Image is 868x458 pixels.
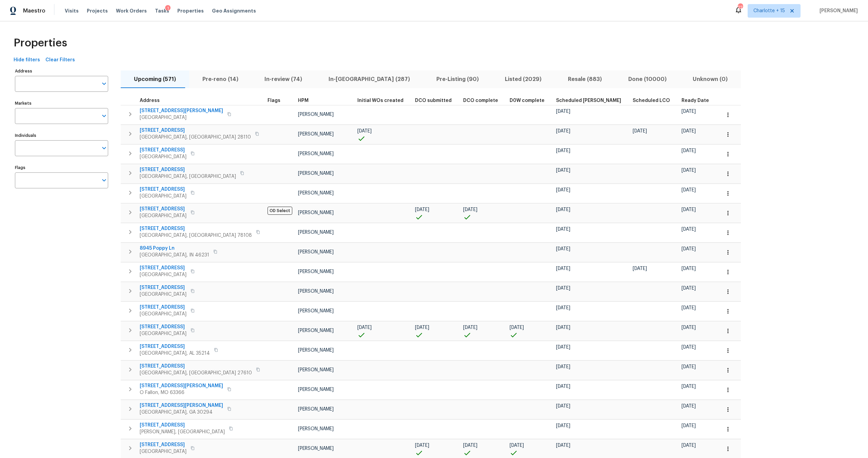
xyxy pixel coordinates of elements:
span: Geo Assignments [212,7,256,14]
span: [GEOGRAPHIC_DATA], [GEOGRAPHIC_DATA] 28110 [140,134,251,141]
span: In-review (74) [255,75,311,84]
span: Upcoming (571) [125,75,185,84]
span: [GEOGRAPHIC_DATA] [140,311,186,317]
span: [DATE] [682,207,696,212]
span: [DATE] [556,266,570,271]
span: DCO complete [463,98,498,103]
button: Open [99,143,109,153]
span: [STREET_ADDRESS][PERSON_NAME] [140,382,223,389]
span: [DATE] [556,207,570,212]
span: In-[GEOGRAPHIC_DATA] (287) [319,75,419,84]
span: [GEOGRAPHIC_DATA], [GEOGRAPHIC_DATA] 78108 [140,232,252,239]
span: [DATE] [682,168,696,173]
span: [PERSON_NAME] [298,132,334,137]
span: [STREET_ADDRESS][PERSON_NAME] [140,402,223,409]
span: [PERSON_NAME] [298,348,334,353]
button: Hide filters [11,54,43,66]
span: [DATE] [682,404,696,409]
span: Work Orders [116,7,147,14]
span: [DATE] [682,148,696,153]
span: Projects [87,7,108,14]
span: [GEOGRAPHIC_DATA] [140,193,186,200]
span: Tasks [155,8,169,13]
span: [DATE] [556,306,570,310]
span: [STREET_ADDRESS] [140,265,186,271]
span: [PERSON_NAME] [298,407,334,412]
span: [DATE] [682,423,696,428]
span: [STREET_ADDRESS] [140,363,252,370]
span: [DATE] [463,443,477,448]
span: [PERSON_NAME], [GEOGRAPHIC_DATA] [140,429,225,435]
span: [DATE] [682,227,696,232]
span: Address [140,98,160,103]
span: [DATE] [682,188,696,192]
span: [DATE] [633,129,647,133]
span: [STREET_ADDRESS] [140,304,186,311]
span: Hide filters [14,56,40,64]
span: [DATE] [682,247,696,251]
span: Clear Filters [45,56,75,64]
span: [GEOGRAPHIC_DATA] [140,448,186,455]
span: [PERSON_NAME] [298,250,334,254]
span: [GEOGRAPHIC_DATA] [140,153,186,160]
span: Initial WOs created [357,98,403,103]
span: [DATE] [556,443,570,448]
span: [STREET_ADDRESS] [140,343,210,350]
span: [GEOGRAPHIC_DATA] [140,271,186,278]
span: [DATE] [682,443,696,448]
span: [STREET_ADDRESS] [140,324,186,330]
span: Pre-reno (14) [193,75,248,84]
span: [DATE] [556,345,570,350]
span: [DATE] [463,325,477,330]
span: [GEOGRAPHIC_DATA], [GEOGRAPHIC_DATA] [140,173,236,180]
button: Open [99,175,109,185]
span: [DATE] [556,188,570,192]
span: [GEOGRAPHIC_DATA] [140,291,186,298]
span: [STREET_ADDRESS] [140,284,186,291]
span: [DATE] [682,325,696,330]
label: Individuals [15,133,108,138]
span: [DATE] [633,266,647,271]
span: Pre-Listing (90) [427,75,488,84]
span: Visits [65,7,79,14]
span: [GEOGRAPHIC_DATA], AL 35214 [140,350,210,357]
span: [DATE] [357,129,372,133]
span: [DATE] [556,227,570,232]
span: Resale (883) [559,75,611,84]
div: 1 [165,5,171,12]
span: [DATE] [682,286,696,291]
span: [PERSON_NAME] [298,368,334,372]
span: [DATE] [415,207,429,212]
span: [GEOGRAPHIC_DATA] [140,114,223,121]
span: [GEOGRAPHIC_DATA] [140,212,186,219]
span: [DATE] [556,423,570,428]
span: [PERSON_NAME] [298,151,334,156]
span: [GEOGRAPHIC_DATA], GA 30294 [140,409,223,416]
span: Scheduled LCO [633,98,670,103]
span: [DATE] [556,384,570,389]
button: Open [99,79,109,88]
span: Flags [268,98,280,103]
span: [DATE] [682,345,696,350]
label: Flags [15,166,108,170]
span: [PERSON_NAME] [298,269,334,274]
span: [PERSON_NAME] [298,112,334,117]
span: [STREET_ADDRESS][PERSON_NAME] [140,107,223,114]
span: [PERSON_NAME] [298,328,334,333]
span: [DATE] [556,168,570,173]
span: [DATE] [682,109,696,114]
span: [DATE] [556,325,570,330]
span: [STREET_ADDRESS] [140,441,186,448]
span: [DATE] [556,109,570,114]
span: Unknown (0) [684,75,737,84]
span: Properties [177,7,204,14]
span: [DATE] [556,286,570,291]
span: Maestro [23,7,45,14]
span: [STREET_ADDRESS] [140,206,186,212]
button: Clear Filters [43,54,78,66]
span: [DATE] [510,325,524,330]
button: Open [99,111,109,121]
span: [DATE] [556,365,570,369]
span: [DATE] [682,365,696,369]
label: Address [15,69,108,73]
